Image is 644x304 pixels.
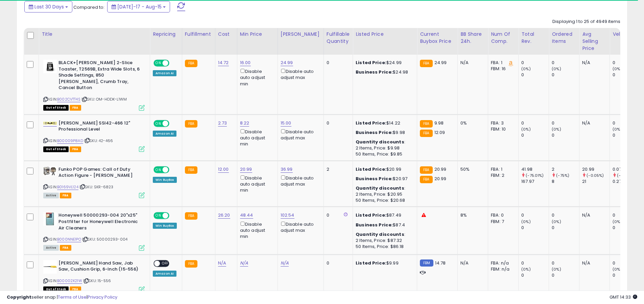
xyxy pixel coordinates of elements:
small: FBA [185,166,197,174]
div: FBM: 16 [491,66,513,72]
a: Terms of Use [58,294,87,300]
b: BLACK+[PERSON_NAME] 2-Slice Toaster, T2569B, Extra Wide Slots, 6 Shade Settings, 850 [PERSON_NAME... [58,60,141,93]
img: 31u+VXshxuL._SL40_.jpg [43,260,57,274]
small: FBA [420,166,432,174]
div: ASIN: [43,166,145,198]
small: (0%) [521,127,531,132]
div: 0 [521,272,549,278]
small: FBA [185,212,197,220]
div: 20.99 [582,166,610,172]
b: Honeywell 50000293-004 20"x25" Postfilter for Honeywell Electronic Air Cleaners [58,212,141,233]
div: Amazon AI [153,131,176,137]
a: 14.72 [218,59,229,66]
div: 2 Items, Price: $87.32 [356,238,412,244]
strong: Copyright [7,294,31,300]
div: ASIN: [43,120,145,151]
b: Listed Price: [356,260,386,266]
div: FBM: 10 [491,126,513,132]
div: seller snap | | [7,294,117,301]
b: Business Price: [356,222,393,228]
small: FBA [185,260,197,268]
div: $24.98 [356,69,412,75]
a: B00009P8AD [57,138,83,144]
div: N/A [582,120,604,126]
small: (0%) [521,219,531,224]
b: Business Price: [356,129,393,136]
b: Quantity discounts [356,185,404,191]
small: FBA [420,130,432,137]
small: FBA [420,176,432,183]
small: (0%) [552,219,561,224]
img: 31T0oUl5nSL._SL40_.jpg [43,212,57,226]
span: Last 30 Days [34,3,64,10]
b: Funko POP Games: Call of Duty Action Figure - [PERSON_NAME] [58,166,141,181]
div: Velocity [613,31,637,38]
div: 50 Items, Price: $20.68 [356,197,412,203]
div: ASIN: [43,212,145,250]
div: Ordered Items [552,31,576,45]
div: 50 Items, Price: $9.85 [356,151,412,157]
a: 26.20 [218,212,230,219]
div: N/A [582,60,604,66]
b: Listed Price: [356,59,386,66]
a: 20.99 [240,166,252,173]
a: 2.73 [218,120,227,127]
span: Compared to: [73,4,104,10]
span: All listings that are currently out of stock and unavailable for purchase on Amazon [43,146,69,152]
span: FBA [60,193,71,198]
a: 15.00 [281,120,291,127]
a: 36.99 [281,166,293,173]
div: N/A [582,212,604,218]
small: (-75.01%) [526,173,544,178]
div: Win BuyBox [153,177,177,183]
a: B002CVTT4S [57,96,80,102]
div: 0 [613,225,640,231]
div: Win BuyBox [153,223,177,229]
a: Privacy Policy [88,294,117,300]
span: ON [154,167,163,172]
div: 0 [552,132,579,138]
div: Min Price [240,31,275,38]
div: 0.07 [613,166,640,172]
div: 0 [552,260,579,266]
button: Last 30 Days [24,1,72,12]
span: 20.99 [434,166,447,172]
div: 0 [552,72,579,78]
span: | SKU: SKR-6823 [79,184,114,190]
a: B000NNE1PO [57,237,81,242]
div: 0% [460,120,483,126]
div: 0 [327,260,348,266]
small: (0%) [552,127,561,132]
div: 0 [327,60,348,66]
span: OFF [168,167,179,172]
b: Business Price: [356,175,393,182]
div: FBM: 2 [491,172,513,178]
div: 2 Items, Price: $20.95 [356,191,412,197]
span: | SKU: 42-466 [84,138,113,143]
a: 102.54 [281,212,294,219]
div: $9.99 [356,260,412,266]
div: 0 [327,212,348,218]
div: 0 [521,72,549,78]
div: Disable auto adjust min [240,174,272,194]
span: ON [154,120,163,126]
div: FBM: 7 [491,219,513,225]
div: 0 [613,272,640,278]
div: $20.97 [356,176,412,182]
div: Title [42,31,147,38]
small: (0%) [613,66,622,72]
small: FBA [420,120,432,128]
span: 20.99 [434,175,447,182]
a: 24.99 [281,59,293,66]
a: B0169VL124 [57,184,78,190]
span: FBA [70,286,81,292]
a: N/A [218,260,226,267]
div: 0 [521,260,549,266]
span: All listings currently available for purchase on Amazon [43,245,59,251]
div: Disable auto adjust min [240,67,272,87]
small: (0%) [521,267,531,272]
div: FBA: 0 [491,212,513,218]
span: 12.09 [434,129,445,136]
div: FBA: 1 [491,166,513,172]
div: $87.4 [356,222,412,228]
